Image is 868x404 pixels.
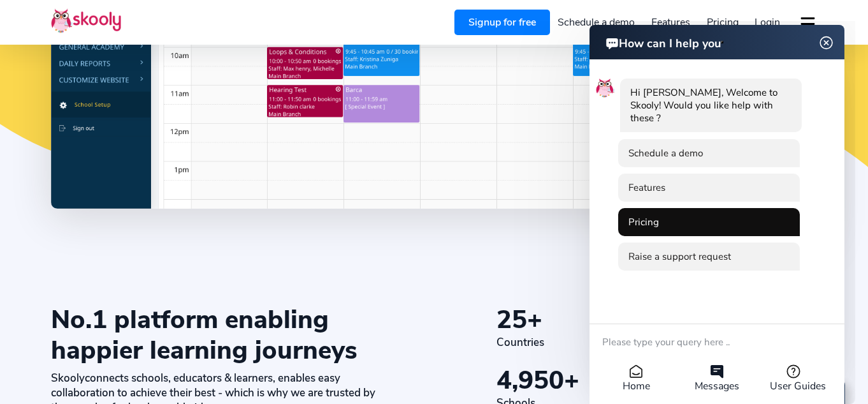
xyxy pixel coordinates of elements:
[746,12,788,33] a: Login
[454,10,550,35] a: Signup for free
[707,15,739,29] span: Pricing
[698,12,747,33] a: Pricing
[799,9,817,38] button: dropdown menu
[51,304,405,366] div: No.1 platform enabling happier learning journeys
[51,8,121,33] img: Skooly
[51,371,85,385] span: Skooly
[550,12,644,33] a: Schedule a demo
[643,12,698,33] a: Features
[755,15,780,29] span: Login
